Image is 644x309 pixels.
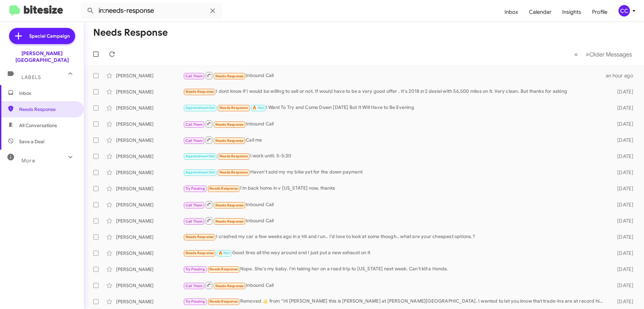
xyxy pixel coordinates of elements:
span: » [586,50,589,59]
span: Call Them [185,139,203,143]
span: Appointment Set [185,154,215,158]
div: [DATE] [606,137,639,144]
div: I'm back home in v [US_STATE] now, thanks [183,185,606,192]
span: Needs Response [185,251,214,255]
div: Haven't sold my my bike yet for the down payment [183,168,606,176]
div: [PERSON_NAME] [116,234,183,240]
span: Special Campaign [29,33,70,39]
a: Inbox [499,2,524,22]
div: [DATE] [606,234,639,240]
div: [DATE] [606,282,639,289]
div: CC [619,5,630,16]
span: All Conversations [19,122,57,129]
div: Good tires all the way around and I just put a new exhaust on it [183,249,606,257]
a: Special Campaign [9,28,75,44]
button: CC [613,5,637,16]
div: [PERSON_NAME] [116,169,183,176]
span: Needs Response [215,122,244,127]
span: Labels [21,74,41,80]
div: [DATE] [606,169,639,176]
div: [PERSON_NAME] [116,121,183,127]
div: [DATE] [606,266,639,273]
div: Inbound Call [183,217,606,225]
div: [PERSON_NAME] [116,185,183,192]
span: « [574,50,578,59]
input: Search [81,3,222,19]
span: Inbox [19,90,76,96]
div: Inbound Call [183,71,606,80]
div: [DATE] [606,298,639,305]
div: [DATE] [606,185,639,192]
span: Needs Response [219,106,248,110]
span: Appointment Set [185,170,215,175]
div: Nope. She's my baby. I'm taking her on a road trip to [US_STATE] next week. Can't kill a Honda. [183,265,606,273]
div: Removed ‌👍‌ from “ Hi [PERSON_NAME] this is [PERSON_NAME] at [PERSON_NAME][GEOGRAPHIC_DATA]. I wa... [183,298,606,305]
div: [DATE] [606,201,639,208]
button: Next [582,47,636,61]
span: Needs Response [209,186,238,191]
span: 🔥 Hot [218,251,230,255]
div: [PERSON_NAME] [116,298,183,305]
div: an hour ago [606,72,639,79]
span: Save a Deal [19,138,44,145]
span: Try Pausing [185,186,205,191]
button: Previous [570,47,582,61]
div: [PERSON_NAME] [116,250,183,257]
span: Needs Response [215,203,244,207]
div: Call me [183,136,606,144]
div: [PERSON_NAME] [116,137,183,144]
div: I dont know if I would be willing to sell or not. If would have to be a very good offer . It's 20... [183,88,606,95]
div: [DATE] [606,153,639,160]
div: I crashed my car a few weeks ago in a hit and run.. I'd love to look at some though.. what are yo... [183,233,606,241]
span: Try Pausing [185,267,205,271]
span: Needs Response [185,89,214,94]
div: Inbound Call [183,281,606,289]
a: Insights [557,2,587,22]
h1: Needs Response [93,27,168,38]
span: Appointment Set [185,106,215,110]
span: Call Them [185,203,203,207]
span: Needs Response [215,139,244,143]
div: [DATE] [606,121,639,127]
div: Inbound Call [183,200,606,209]
span: Call Them [185,122,203,127]
div: [PERSON_NAME] [116,266,183,273]
span: Needs Response [219,154,248,158]
span: Needs Response [209,299,238,304]
div: [DATE] [606,105,639,111]
span: Needs Response [209,267,238,271]
span: Needs Response [215,284,244,288]
a: Calendar [524,2,557,22]
div: [PERSON_NAME] [116,105,183,111]
div: Inbound Call [183,120,606,128]
div: [PERSON_NAME] [116,88,183,95]
span: Needs Response [215,74,244,78]
div: [PERSON_NAME] [116,218,183,224]
div: [PERSON_NAME] [116,72,183,79]
span: Needs Response [185,235,214,239]
div: [PERSON_NAME] [116,153,183,160]
span: Needs Response [219,170,248,175]
div: I work until. 5-5:30 [183,152,606,160]
span: Call Them [185,284,203,288]
span: Needs Response [215,219,244,224]
div: I Want To Try and Come Down [DATE] But It Will Have to Be Evening [183,104,606,112]
a: Profile [587,2,613,22]
span: Call Them [185,74,203,78]
div: [PERSON_NAME] [116,201,183,208]
div: [DATE] [606,250,639,257]
div: [DATE] [606,218,639,224]
nav: Page navigation example [571,47,636,61]
span: More [21,158,35,164]
span: Needs Response [19,106,76,113]
div: [PERSON_NAME] [116,282,183,289]
div: [DATE] [606,88,639,95]
span: Call Them [185,219,203,224]
span: 🔥 Hot [252,106,264,110]
span: Older Messages [589,51,632,58]
span: Try Pausing [185,299,205,304]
